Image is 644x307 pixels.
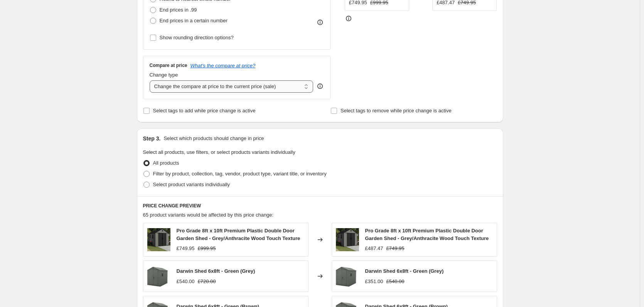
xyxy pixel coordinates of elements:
[164,135,264,142] p: Select which products should change in price
[150,72,178,78] span: Change type
[365,228,489,241] span: Pro Grade 8ft x 10ft Premium Plastic Double Door Garden Shed - Grey/Anthracite Wood Touch Texture
[143,212,274,218] span: 65 product variants would be affected by this price change:
[177,245,195,252] div: £749.95
[316,82,324,90] div: help
[386,245,405,252] strike: £749.95
[160,18,228,23] span: End prices in a certain number
[177,228,300,241] span: Pro Grade 8ft x 10ft Premium Plastic Double Door Garden Shed - Grey/Anthracite Wood Touch Texture
[160,7,197,13] span: End prices in .99
[147,228,170,251] img: 8x12FT-GY-2_anthracite_44e4b30c-b93e-4ca8-ab37-db203b6dff0e_80x.jpg
[336,265,359,288] img: Keter_March_2023_Darwin_line_6X8_Dark_Green_Side_window_Approved_door_handle_Face_left_StandAlone...
[153,108,256,113] span: Select tags to add while price change is active
[336,228,359,251] img: 8x12FT-GY-2_anthracite_44e4b30c-b93e-4ca8-ab37-db203b6dff0e_80x.jpg
[177,278,195,285] div: £540.00
[153,182,230,187] span: Select product variants individually
[198,245,216,252] strike: £999.95
[386,278,405,285] strike: £540.00
[147,265,170,288] img: Keter_March_2023_Darwin_line_6X8_Dark_Green_Side_window_Approved_door_handle_Face_left_StandAlone...
[191,63,256,68] button: What's the compare at price?
[143,203,497,209] h6: PRICE CHANGE PREVIEW
[341,108,452,113] span: Select tags to remove while price change is active
[365,245,383,252] div: £487.47
[150,62,187,68] h3: Compare at price
[365,278,383,285] div: £351.00
[143,135,161,142] h2: Step 3.
[160,35,234,40] span: Show rounding direction options?
[143,149,295,155] span: Select all products, use filters, or select products variants individually
[365,268,444,274] span: Darwin Shed 6x8ft - Green (Grey)
[177,268,255,274] span: Darwin Shed 6x8ft - Green (Grey)
[198,278,216,285] strike: £720.00
[153,160,179,166] span: All products
[153,171,327,177] span: Filter by product, collection, tag, vendor, product type, variant title, or inventory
